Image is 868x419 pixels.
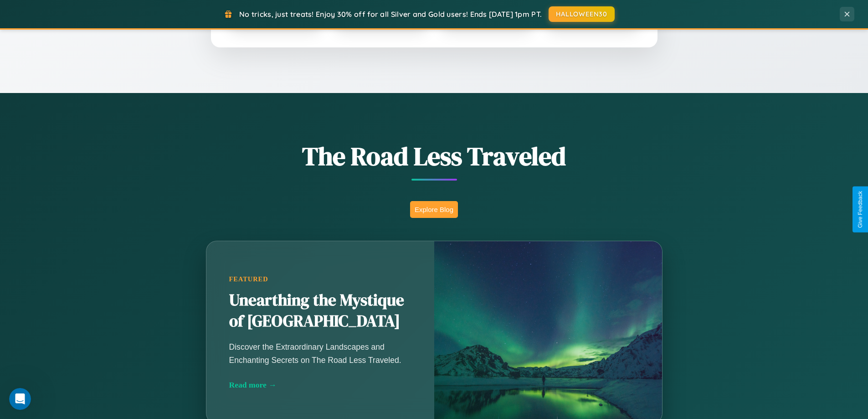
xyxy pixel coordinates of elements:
span: No tricks, just treats! Enjoy 30% off for all Silver and Gold users! Ends [DATE] 1pm PT. [239,10,542,19]
div: Featured [229,275,411,283]
h2: Unearthing the Mystique of [GEOGRAPHIC_DATA] [229,290,411,332]
button: Explore Blog [410,201,458,218]
div: Give Feedback [857,191,863,228]
p: Discover the Extraordinary Landscapes and Enchanting Secrets on The Road Less Traveled. [229,341,411,366]
button: HALLOWEEN30 [549,6,615,22]
div: Read more → [229,380,411,390]
iframe: Intercom live chat [9,388,31,410]
h1: The Road Less Traveled [161,139,708,174]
